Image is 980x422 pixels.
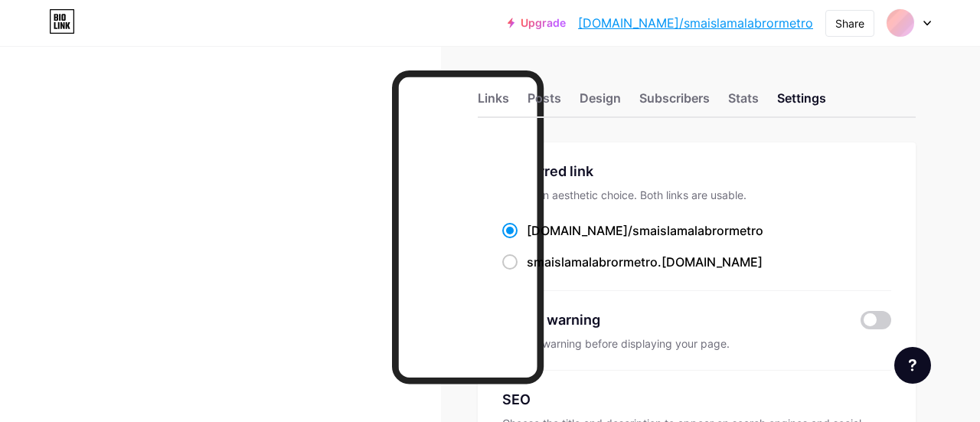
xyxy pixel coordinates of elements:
div: Stats [728,89,759,116]
div: Share [835,15,864,31]
div: Links [478,89,509,116]
div: Subscribers [639,89,710,116]
span: smaislamalabrormetro [632,223,763,238]
a: [DOMAIN_NAME]/smaislamalabrormetro [578,14,813,32]
span: smaislamalabrormetro [527,254,658,270]
div: .[DOMAIN_NAME] [527,253,763,271]
div: This is an aesthetic choice. Both links are usable. [502,188,891,203]
div: Design [580,89,621,116]
div: Show a warning before displaying your page. [502,336,891,352]
div: [DOMAIN_NAME]/ [527,221,763,240]
div: SEO [502,389,891,410]
div: NSFW warning [502,309,841,330]
a: Upgrade [508,17,566,29]
div: Posts [528,89,561,116]
div: Settings [777,89,826,116]
div: Preferred link [502,161,891,182]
